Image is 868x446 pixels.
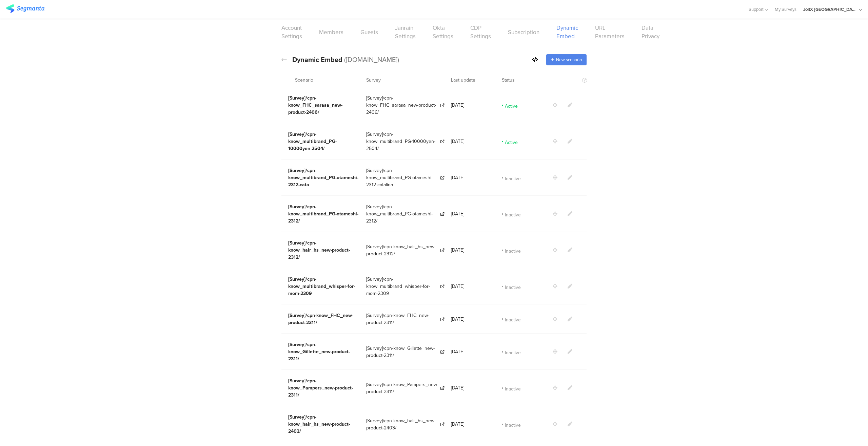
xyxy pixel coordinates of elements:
[451,247,464,254] span: [DATE]
[451,421,464,428] span: [DATE]
[366,94,444,116] a: [Survey]/cpn-know_FHC_sarasa_new-product-2406/
[366,167,439,188] span: [Survey]/cpn-know_multibrand_PG-otameshi-2312-catalina
[288,167,358,188] span: [Survey]/cpn-know_multibrand_PG-otameshi-2312-cata
[366,345,444,359] a: [Survey]/cpn-know_Gillette_new-product-2311/
[556,57,582,63] span: New scenario
[505,175,521,180] span: Inactive
[366,381,444,395] a: [Survey]/cpn-know_Pampers_new-product-2311/
[451,384,464,391] span: [DATE]
[451,210,464,217] span: [DATE]
[281,24,302,41] a: Account Settings
[505,316,521,322] span: Inactive
[505,422,521,427] span: Inactive
[288,203,358,225] span: [Survey]/cpn-know_multibrand_PG-otameshi-2312/
[505,103,518,108] span: Active
[288,131,337,152] span: [Survey]/cpn-know_multibrand_PG-10000yen-2504/
[451,348,464,355] span: [DATE]
[366,276,439,297] span: [Survey]/cpn-know_multibrand_whisper-for-mom-2309
[288,377,353,399] span: [Survey]/cpn-know_Pampers_new-product-2311/
[288,312,353,326] span: [Survey]/cpn-know_FHC_new-product-2311/
[292,55,342,65] span: Dynamic Embed
[295,77,313,84] span: Scenario
[502,77,515,84] span: Status
[360,28,378,37] a: Guests
[366,345,439,359] span: [Survey]/cpn-know_Gillette_new-product-2311/
[451,102,464,109] span: [DATE]
[451,138,464,145] span: [DATE]
[366,417,439,431] span: [Survey]/cpn-know_hair_hs_new-product-2403/
[366,312,444,326] a: [Survey]/cpn-know_FHC_new-product-2311/
[451,77,475,84] span: Last update
[6,4,44,13] img: segmanta logo
[395,24,416,41] a: Janrain Settings
[288,341,350,362] span: [Survey]/cpn-know_Gillette_new-product-2311/
[366,203,444,225] a: [Survey]/cpn-know_multibrand_PG-otameshi-2312/
[803,6,857,13] div: JoltX [GEOGRAPHIC_DATA]
[366,131,444,152] a: [Survey]/cpn-know_multibrand_PG-10000yen-2504/
[505,248,521,253] span: Inactive
[505,211,521,217] span: Inactive
[366,312,439,326] span: [Survey]/cpn-know_FHC_new-product-2311/
[366,167,444,188] a: [Survey]/cpn-know_multibrand_PG-otameshi-2312-catalina
[366,131,439,152] span: [Survey]/cpn-know_multibrand_PG-10000yen-2504/
[366,243,444,257] a: [Survey]/cpn-know_hair_hs_new-product-2312/
[505,139,518,144] span: Active
[366,203,439,225] span: [Survey]/cpn-know_multibrand_PG-otameshi-2312/
[288,239,350,261] span: [Survey]/cpn-know_hair_hs_new-product-2312/
[451,174,464,181] span: [DATE]
[505,284,521,289] span: Inactive
[505,349,521,355] span: Inactive
[366,243,439,257] span: [Survey]/cpn-know_hair_hs_new-product-2312/
[451,283,464,290] span: [DATE]
[433,24,453,41] a: Okta Settings
[642,24,659,41] a: Data Privacy
[366,381,439,395] span: [Survey]/cpn-know_Pampers_new-product-2311/
[366,94,439,116] span: [Survey]/cpn-know_FHC_sarasa_new-product-2406/
[344,55,399,65] span: ([DOMAIN_NAME])
[749,6,764,13] span: Support
[288,413,350,435] span: [Survey]/cpn-know_hair_hs_new-product-2403/
[508,28,539,37] a: Subscription
[505,385,521,391] span: Inactive
[470,24,491,41] a: CDP Settings
[366,77,381,84] span: Survey
[451,316,464,323] span: [DATE]
[366,276,444,297] a: [Survey]/cpn-know_multibrand_whisper-for-mom-2309
[319,28,343,37] a: Members
[288,94,342,116] span: [Survey]/cpn-know_FHC_sarasa_new-product-2406/
[366,417,444,431] a: [Survey]/cpn-know_hair_hs_new-product-2403/
[288,276,355,297] span: [Survey]/cpn-know_multibrand_whisper-for-mom-2309
[595,24,625,41] a: URL Parameters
